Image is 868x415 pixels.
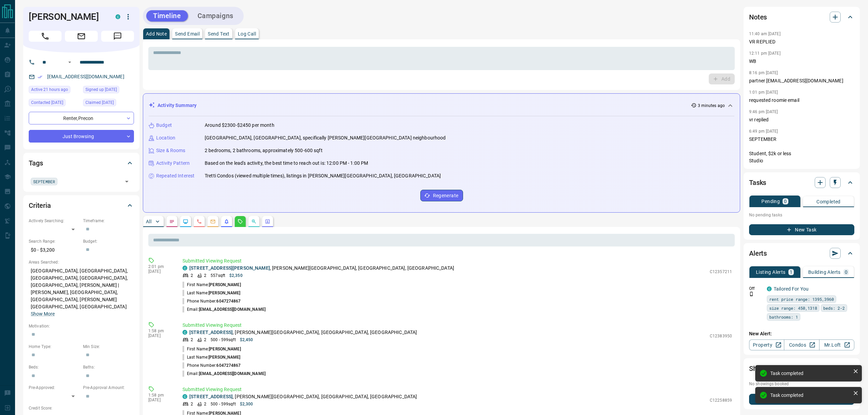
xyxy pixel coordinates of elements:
p: [GEOGRAPHIC_DATA], [GEOGRAPHIC_DATA], [GEOGRAPHIC_DATA], [GEOGRAPHIC_DATA], [GEOGRAPHIC_DATA], [P... [29,265,134,320]
p: Repeated Interest [156,172,194,179]
button: New Showing [749,394,854,405]
a: Condos [784,339,819,350]
div: Task completed [770,371,850,376]
p: [DATE] [148,333,172,338]
p: C12383950 [710,333,732,339]
p: Submitted Viewing Request [182,257,732,265]
p: No pending tasks [749,210,854,220]
span: [PERSON_NAME] [208,355,240,360]
p: Listing Alerts [756,270,786,275]
p: 1:58 pm [148,329,172,333]
p: All [146,219,151,224]
p: First Name: [182,346,241,352]
span: Message [101,31,134,42]
p: Pending [761,199,780,204]
p: 2 [191,401,193,407]
p: Pre-Approval Amount: [83,385,134,391]
p: Pre-Approved: [29,385,80,391]
span: bathrooms: 1 [769,313,798,320]
h2: Criteria [29,200,51,211]
p: 1 [790,270,792,275]
div: Alerts [749,245,854,262]
p: 500 - 599 sqft [211,337,235,343]
svg: Lead Browsing Activity [183,219,188,224]
a: [STREET_ADDRESS] [189,394,233,399]
p: 2 [191,337,193,343]
p: 0 [845,270,847,275]
div: Activity Summary3 minutes ago [149,99,734,112]
p: Baths: [83,364,134,370]
span: Active 21 hours ago [31,86,68,93]
div: Mon Sep 15 2025 [29,86,80,95]
div: Mon Dec 26 2022 [83,99,134,108]
p: Search Range: [29,238,80,244]
a: Tailored For You [774,286,809,292]
p: 557 sqft [211,272,225,279]
svg: Push Notification Only [749,292,754,296]
h1: [PERSON_NAME] [29,11,105,22]
div: Tags [29,155,134,171]
p: 1:01 pm [DATE] [749,90,778,95]
p: Beds: [29,364,80,370]
div: Criteria [29,197,134,214]
button: Open [66,58,74,66]
p: 2 [204,337,206,343]
span: Signed up [DATE] [85,86,117,93]
span: size range: 450,1318 [769,305,817,311]
span: 6047274867 [216,363,241,368]
span: Claimed [DATE] [85,99,114,106]
p: [GEOGRAPHIC_DATA], [GEOGRAPHIC_DATA], specifically [PERSON_NAME][GEOGRAPHIC_DATA] neighbourhood [205,134,446,142]
p: 2 [204,272,206,279]
button: Campaigns [191,10,240,22]
button: Open [122,177,132,186]
div: Renter , Precon [29,112,134,124]
p: Tretti Condos (viewed multiple times), listings in [PERSON_NAME][GEOGRAPHIC_DATA], [GEOGRAPHIC_DATA] [205,172,441,179]
p: 1:58 pm [148,393,172,398]
p: Home Type: [29,344,80,350]
span: Call [29,31,62,42]
div: Mon Dec 26 2022 [83,86,134,95]
p: C12258859 [710,397,732,403]
p: Budget [156,122,172,129]
button: Regenerate [420,190,463,201]
span: [PERSON_NAME] [209,282,241,287]
svg: Requests [238,219,243,224]
div: condos.ca [116,14,120,19]
p: requested roomie email [749,97,854,104]
svg: Listing Alerts [224,219,229,224]
h2: Tags [29,158,43,169]
p: Min Size: [83,344,134,350]
p: 11:40 am [DATE] [749,31,781,36]
h2: Notes [749,12,767,23]
p: Location [156,134,175,142]
p: $2,300 [240,401,253,407]
a: Mr.Loft [819,339,854,350]
p: $0 - $3,200 [29,244,80,256]
p: Credit Score: [29,405,134,411]
p: Send Email [175,31,200,36]
svg: Email Verified [38,75,42,79]
p: Phone Number: [182,362,241,369]
p: Off [749,285,763,292]
span: [PERSON_NAME] [208,291,240,295]
div: Task completed [770,392,850,398]
p: New Alert: [749,330,854,337]
p: Submitted Viewing Request [182,322,732,329]
a: [STREET_ADDRESS][PERSON_NAME] [189,265,270,271]
p: Activity Summary [158,102,196,109]
p: Last Name: [182,354,241,360]
span: [EMAIL_ADDRESS][DOMAIN_NAME] [199,307,266,312]
span: Email [65,31,98,42]
svg: Calls [196,219,202,224]
p: Send Text [208,31,230,36]
div: condos.ca [182,330,187,335]
p: partner [EMAIL_ADDRESS][DOMAIN_NAME] [749,77,854,84]
p: , [PERSON_NAME][GEOGRAPHIC_DATA], [GEOGRAPHIC_DATA], [GEOGRAPHIC_DATA] [189,265,454,272]
p: Completed [816,199,841,204]
div: condos.ca [182,394,187,399]
span: [PERSON_NAME] [209,347,241,351]
p: 2 bedrooms, 2 bathrooms, approximately 500-600 sqft [205,147,323,154]
p: Budget: [83,238,134,244]
p: First Name: [182,282,241,288]
p: 2 [191,272,193,279]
